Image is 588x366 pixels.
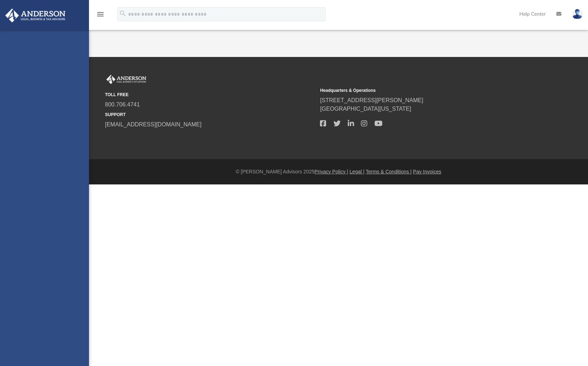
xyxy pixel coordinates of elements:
[96,10,105,19] i: menu
[320,97,423,103] a: [STREET_ADDRESS][PERSON_NAME]
[105,101,140,108] a: 800.706.4741
[105,121,201,127] a: [EMAIL_ADDRESS][DOMAIN_NAME]
[320,87,530,94] small: Headquarters & Operations
[320,106,411,112] a: [GEOGRAPHIC_DATA][US_STATE]
[119,10,127,17] i: search
[350,169,364,174] a: Legal |
[572,9,583,19] img: User Pic
[315,169,348,174] a: Privacy Policy |
[3,9,68,22] img: Anderson Advisors Platinum Portal
[105,111,315,118] small: SUPPORT
[413,169,441,174] a: Pay Invoices
[89,168,588,176] div: © [PERSON_NAME] Advisors 2025
[105,75,148,84] img: Anderson Advisors Platinum Portal
[96,14,105,19] a: menu
[105,91,315,98] small: TOLL FREE
[366,169,412,174] a: Terms & Conditions |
